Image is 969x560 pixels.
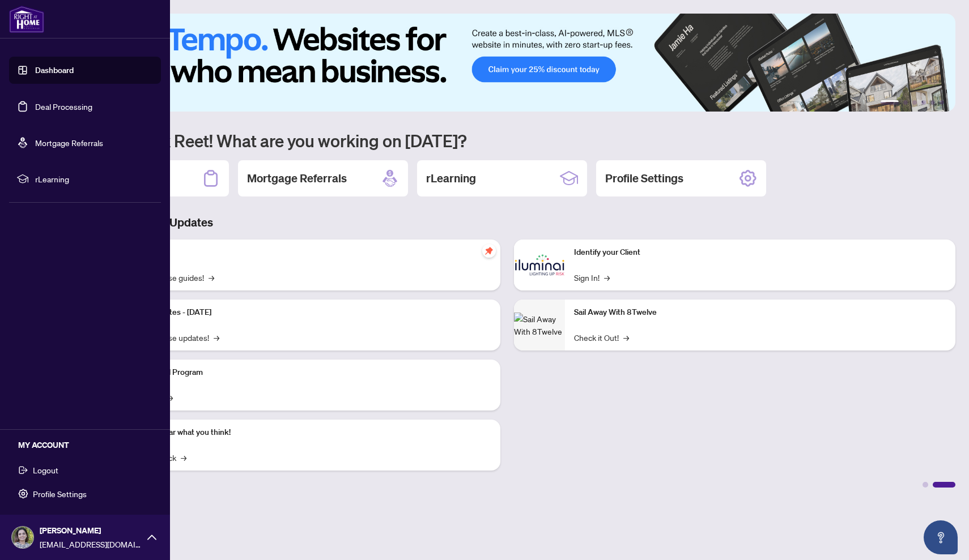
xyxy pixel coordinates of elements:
[574,271,610,284] a: Sign In!→
[209,271,214,284] span: →
[33,485,87,503] span: Profile Settings
[482,244,496,258] span: pushpin
[167,391,173,404] span: →
[59,14,955,112] img: Slide 0
[574,306,946,319] p: Sail Away With 8Twelve
[40,524,142,537] span: [PERSON_NAME]
[247,170,347,186] h2: Mortgage Referrals
[605,170,683,186] h2: Profile Settings
[574,331,629,344] a: Check it Out!→
[214,331,219,344] span: →
[9,484,161,503] button: Profile Settings
[514,240,565,290] img: Identify your Client
[12,527,33,548] img: Profile Icon
[59,215,955,230] h3: Brokerage & Industry Updates
[574,246,946,259] p: Identify your Client
[930,100,935,105] button: 5
[181,451,186,464] span: →
[514,313,565,337] img: Sail Away With 8Twelve
[35,173,153,185] span: rLearning
[881,100,899,105] button: 1
[921,100,926,105] button: 4
[9,460,161,480] button: Logout
[35,138,103,148] a: Mortgage Referrals
[903,100,908,105] button: 2
[119,426,491,439] p: We want to hear what you think!
[912,100,917,105] button: 3
[33,461,58,479] span: Logout
[59,130,955,151] h1: Welcome back Reet! What are you working on [DATE]?
[35,65,74,75] a: Dashboard
[924,520,958,554] button: Open asap
[623,331,629,344] span: →
[604,271,610,284] span: →
[119,366,491,379] p: Agent Referral Program
[940,100,944,105] button: 6
[119,306,491,319] p: Platform Updates - [DATE]
[18,439,161,451] h5: MY ACCOUNT
[426,170,476,186] h2: rLearning
[40,538,142,550] span: [EMAIL_ADDRESS][DOMAIN_NAME]
[119,246,491,259] p: Self-Help
[9,6,44,33] img: logo
[35,101,92,112] a: Deal Processing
